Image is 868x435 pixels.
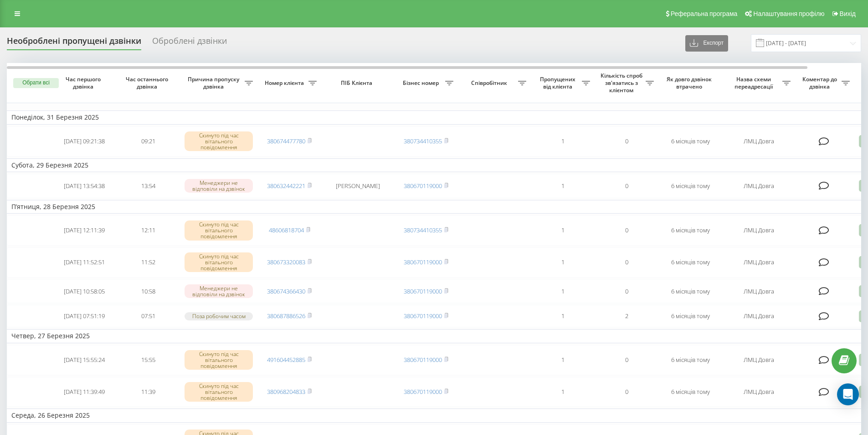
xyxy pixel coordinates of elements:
[267,287,305,295] a: 380674366430
[722,305,795,327] td: ЛМЦ Довга
[116,345,180,375] td: 15:55
[658,305,722,327] td: 6 місяців тому
[531,345,595,375] td: 1
[123,76,173,90] span: Час останнього дзвінка
[658,126,722,157] td: 6 місяців тому
[52,247,116,278] td: [DATE] 11:52:51
[267,388,305,396] a: 380968204833
[595,279,658,304] td: 0
[329,79,386,87] span: ПІБ Клієнта
[658,174,722,198] td: 6 місяців тому
[404,287,442,295] a: 380670119000
[595,247,658,278] td: 0
[722,279,795,304] td: ЛМЦ Довга
[531,126,595,157] td: 1
[116,279,180,304] td: 10:58
[52,377,116,407] td: [DATE] 11:39:49
[404,226,442,234] a: 380734410355
[185,220,253,241] div: Скинуто під час вітального повідомлення
[185,350,253,370] div: Скинуто під час вітального повідомлення
[185,179,253,193] div: Менеджери не відповіли на дзвінок
[595,345,658,375] td: 0
[116,126,180,157] td: 09:21
[404,388,442,396] a: 380670119000
[595,377,658,407] td: 0
[722,377,795,407] td: ЛМЦ Довга
[185,312,253,320] div: Поза робочим часом
[185,76,245,90] span: Причина пропуску дзвінка
[116,215,180,246] td: 12:11
[52,126,116,157] td: [DATE] 09:21:38
[685,35,728,52] button: Експорт
[800,76,842,90] span: Коментар до дзвінка
[185,131,253,152] div: Скинуто під час вітального повідомлення
[658,279,722,304] td: 6 місяців тому
[404,356,442,364] a: 380670119000
[595,305,658,327] td: 2
[840,10,856,17] span: Вихід
[658,377,722,407] td: 6 місяців тому
[185,284,253,298] div: Менеджери не відповіли на дзвінок
[671,10,738,17] span: Реферальна програма
[658,215,722,246] td: 6 місяців тому
[722,126,795,157] td: ЛМЦ Довга
[52,215,116,246] td: [DATE] 12:11:39
[185,252,253,273] div: Скинуто під час вітального повідомлення
[531,247,595,278] td: 1
[267,312,305,320] a: 380687886526
[722,247,795,278] td: ЛМЦ Довга
[462,79,518,87] span: Співробітник
[531,215,595,246] td: 1
[116,305,180,327] td: 07:51
[666,76,715,90] span: Як довго дзвінок втрачено
[404,312,442,320] a: 380670119000
[152,36,227,50] div: Оброблені дзвінки
[116,247,180,278] td: 11:52
[722,174,795,198] td: ЛМЦ Довга
[658,247,722,278] td: 6 місяців тому
[404,182,442,190] a: 380670119000
[116,174,180,198] td: 13:54
[52,279,116,304] td: [DATE] 10:58:05
[535,76,582,90] span: Пропущених від клієнта
[595,126,658,157] td: 0
[404,258,442,266] a: 380670119000
[404,137,442,145] a: 380734410355
[267,258,305,266] a: 380673320083
[531,174,595,198] td: 1
[262,79,308,87] span: Номер клієнта
[267,137,305,145] a: 380674477780
[52,305,116,327] td: [DATE] 07:51:19
[658,345,722,375] td: 6 місяців тому
[595,215,658,246] td: 0
[722,345,795,375] td: ЛМЦ Довга
[599,72,646,94] span: Кількість спроб зв'язатись з клієнтом
[531,279,595,304] td: 1
[7,36,141,50] div: Необроблені пропущені дзвінки
[269,226,304,234] a: 48606818704
[52,345,116,375] td: [DATE] 15:55:24
[837,383,859,405] div: Open Intercom Messenger
[116,377,180,407] td: 11:39
[753,10,824,17] span: Налаштування профілю
[722,215,795,246] td: ЛМЦ Довга
[595,174,658,198] td: 0
[399,79,445,87] span: Бізнес номер
[267,356,305,364] a: 491604452885
[52,174,116,198] td: [DATE] 13:54:38
[531,377,595,407] td: 1
[267,182,305,190] a: 380632442221
[321,174,394,198] td: [PERSON_NAME]
[727,76,782,90] span: Назва схеми переадресації
[60,76,109,90] span: Час першого дзвінка
[531,305,595,327] td: 1
[185,382,253,402] div: Скинуто під час вітального повідомлення
[13,78,59,88] button: Обрати всі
